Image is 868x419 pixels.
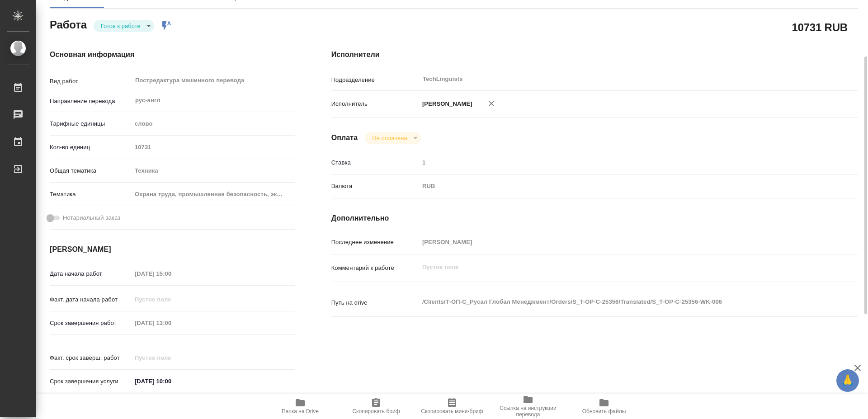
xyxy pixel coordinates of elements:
[50,16,87,32] h2: Работа
[50,97,132,106] p: Направление перевода
[50,166,132,175] p: Общая тематика
[50,49,295,60] h4: Основная информация
[132,316,211,330] input: Пустое поле
[566,394,642,419] button: Обновить файлы
[50,77,132,86] p: Вид работ
[421,408,483,414] span: Скопировать мини-бриф
[792,19,848,35] h2: 10731 RUB
[50,143,132,152] p: Кол-во единиц
[132,293,211,306] input: Пустое поле
[331,182,419,191] p: Валюта
[414,394,490,419] button: Скопировать мини-бриф
[836,369,859,392] button: 🙏
[331,132,358,143] h4: Оплата
[419,99,472,108] p: [PERSON_NAME]
[490,394,566,419] button: Ссылка на инструкции перевода
[282,408,319,414] span: Папка на Drive
[50,190,132,199] p: Тематика
[132,375,211,388] input: ✎ Введи что-нибудь
[331,213,858,224] h4: Дополнительно
[840,371,855,390] span: 🙏
[495,405,561,418] span: Ссылка на инструкции перевода
[132,187,295,202] div: Охрана труда, промышленная безопасность, экология и стандартизация
[582,408,626,414] span: Обновить файлы
[98,22,143,30] button: Готов к работе
[132,351,211,364] input: Пустое поле
[331,158,419,167] p: Ставка
[50,353,132,363] p: Факт. срок заверш. работ
[419,179,814,194] div: RUB
[365,132,420,144] div: Готов к работе
[331,99,419,108] p: Исполнитель
[132,267,211,280] input: Пустое поле
[419,235,814,249] input: Пустое поле
[50,295,132,304] p: Факт. дата начала работ
[352,408,400,414] span: Скопировать бриф
[419,156,814,169] input: Пустое поле
[419,294,814,310] textarea: /Clients/Т-ОП-С_Русал Глобал Менеджмент/Orders/S_T-OP-C-25356/Translated/S_T-OP-C-25356-WK-006
[331,49,858,60] h4: Исполнители
[132,116,295,132] div: слово
[94,20,154,32] div: Готов к работе
[63,213,120,222] span: Нотариальный заказ
[50,319,132,328] p: Срок завершения работ
[50,244,295,255] h4: [PERSON_NAME]
[338,394,414,419] button: Скопировать бриф
[132,141,295,154] input: Пустое поле
[331,298,419,307] p: Путь на drive
[50,269,132,278] p: Дата начала работ
[50,377,132,386] p: Срок завершения услуги
[331,75,419,85] p: Подразделение
[331,238,419,247] p: Последнее изменение
[331,264,419,273] p: Комментарий к работе
[481,94,501,113] button: Удалить исполнителя
[50,119,132,128] p: Тарифные единицы
[369,134,410,142] button: Не оплачена
[132,163,295,179] div: Техника
[262,394,338,419] button: Папка на Drive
